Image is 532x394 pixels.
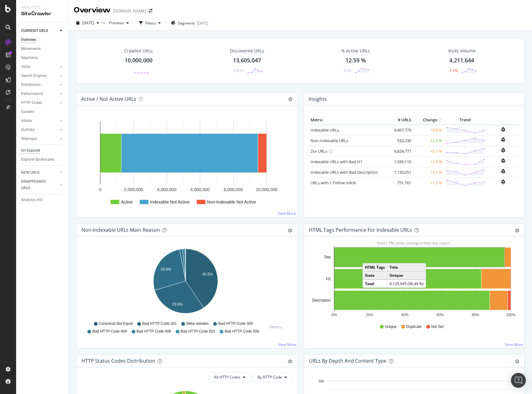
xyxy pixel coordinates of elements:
[197,20,208,26] div: [DATE]
[124,48,153,54] div: Crawled URLs
[74,18,102,28] button: [DATE]
[387,280,426,288] td: 9,135,945 (96.49 %)
[99,187,102,192] text: 0
[252,372,292,382] button: By HTTP Code
[137,18,163,28] button: Filters
[388,125,413,136] td: 9,467,770
[501,127,505,132] div: bell-plus
[431,324,444,329] span: Not Set
[232,68,244,73] div: -0.63%
[21,169,58,176] a: NEW URLS
[107,18,131,28] button: Previous
[21,136,37,142] div: Sitemaps
[406,324,422,329] span: Duplicate
[401,313,408,317] text: 40%
[21,156,64,163] a: Explorer Bookmarks
[363,271,387,280] td: State
[310,169,378,175] a: Indexable URLs with Bad Description
[387,271,426,280] td: Unique
[331,313,337,317] text: 0%
[257,374,282,380] span: By HTTP Code
[501,158,505,163] div: bell-plus
[21,147,64,154] a: Url Explorer
[413,135,444,146] td: -12.4 %
[309,246,517,318] div: A chart.
[288,228,292,233] div: gear
[74,5,111,16] div: Overview
[81,358,155,364] div: HTTP Status Codes Distribution
[21,37,64,43] a: Overview
[21,156,55,163] div: Explorer Bookmarks
[388,167,413,177] td: 1,135,051
[172,302,182,307] text: 29.9%
[472,313,479,317] text: 80%
[413,177,444,188] td: +1.2 %
[312,298,331,302] text: Description
[21,197,64,203] a: Analysis Info
[385,324,397,329] span: Unique
[21,178,52,191] div: DISAPPEARED URLS
[113,8,146,14] div: [DOMAIN_NAME]
[310,127,339,133] a: Indexable URLs
[505,342,523,347] a: View More
[345,56,366,65] div: 12.59 %
[444,115,487,125] th: Trend
[288,97,292,101] i: Options
[21,37,36,43] div: Overview
[21,127,58,133] a: Outlinks
[169,18,211,28] button: Segments[DATE]
[150,199,190,204] text: Indexable Not Active
[21,169,39,176] div: NEW URLS
[310,180,356,186] a: URLs with 1 Follow Inlink
[191,187,210,192] text: 6,000,000
[387,263,426,271] td: Title
[21,127,35,133] div: Outlinks
[209,372,251,382] button: All HTTP Codes
[21,10,64,17] div: SiteCrawler
[363,263,387,271] td: HTML Tags
[21,73,58,79] a: Search Engines
[21,118,58,124] a: Inlinks
[413,125,444,136] td: +0.8 %
[21,64,30,70] div: Visits
[21,64,58,70] a: Visits
[21,91,58,97] a: Performance
[82,20,94,25] span: 2025 Sep. 14th
[366,313,373,317] text: 20%
[181,329,215,334] span: Bad HTTP Code 503
[107,20,124,25] span: Previous
[288,359,292,364] div: gear
[160,267,171,271] text: 26.6%
[449,56,474,65] div: 4,211,644
[202,272,213,276] text: 40.5%
[319,379,324,383] text: 6M
[225,329,259,334] span: Bad HTTP Code 500
[413,167,444,177] td: +3.7 %
[21,46,41,52] div: Movements
[363,280,387,288] td: Total
[218,321,253,326] span: Bad HTTP Code 309
[21,109,64,115] a: Content
[21,46,64,52] a: Movements
[92,329,127,334] span: Bad HTTP Code 404
[81,246,290,318] svg: A chart.
[388,177,413,188] td: 751,761
[310,138,348,143] a: Non-Indexable URLs
[157,187,176,192] text: 4,000,000
[309,115,388,125] th: Metric
[21,91,43,97] div: Performance
[278,342,296,347] a: View More
[21,100,42,106] div: HTTP Codes
[21,5,64,10] div: Analytics
[145,20,156,26] div: Filters
[448,68,458,73] div: -7.1%
[21,55,38,61] div: Segments
[388,135,413,146] td: 532,230
[501,137,505,142] div: bell-plus
[343,68,351,73] div: -0.43
[388,146,413,156] td: 9,824,777
[81,227,160,233] div: Non-Indexable URLs Main Reason
[506,313,516,317] text: 100%
[21,109,34,115] div: Content
[413,115,444,125] th: Change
